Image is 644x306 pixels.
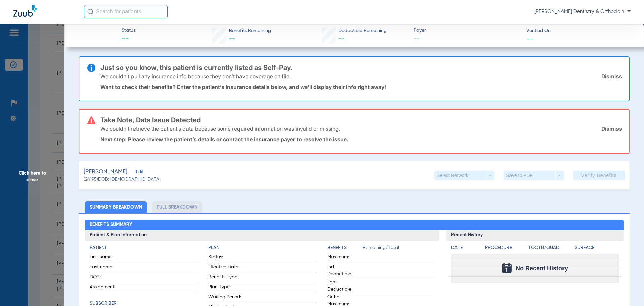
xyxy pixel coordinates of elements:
h3: Recent History [446,230,624,241]
span: No Recent History [516,265,568,272]
p: We couldn’t retrieve the patient’s data because some required information was invalid or missing. [100,125,340,132]
p: Next step: Please review the patient’s details or contact the insurance payer to resolve the issue. [100,136,622,143]
h4: Procedure [485,244,526,251]
app-breakdown-title: Procedure [485,244,526,254]
h4: Plan [208,244,316,251]
span: Maximum: [327,254,360,263]
span: Deductible Remaining [338,27,387,34]
span: -- [338,36,344,42]
img: Zuub Logo [13,5,37,17]
span: Remaining/Total [363,244,435,254]
span: -- [526,35,534,42]
span: Verified On [526,27,633,34]
a: Dismiss [601,73,622,80]
span: Ind. Deductible: [327,264,360,278]
img: info-icon [87,64,95,72]
span: Benefits Type: [208,274,241,283]
a: Dismiss [601,125,622,132]
app-breakdown-title: Date [451,244,479,254]
h4: Patient [90,244,197,251]
span: (24195) DOB: [DEMOGRAPHIC_DATA] [84,176,161,183]
h3: Just so you know, this patient is currently listed as Self-Pay. [100,64,622,71]
h2: Benefits Summary [85,220,624,230]
span: Status: [208,254,241,263]
span: Edit [136,170,142,176]
h4: Date [451,244,479,251]
span: [PERSON_NAME] Dentistry & Orthodoin [534,8,631,15]
img: Calendar [502,263,512,273]
p: We couldn’t pull any insurance info because they don’t have coverage on file. [100,73,291,80]
h3: Take Note, Data Issue Detected [100,117,622,123]
span: -- [414,34,521,43]
li: Summary Breakdown [85,201,147,213]
input: Search for patients [84,5,168,18]
span: Fam. Deductible: [327,279,360,293]
span: -- [229,36,235,42]
span: Benefits Remaining [229,27,271,34]
app-breakdown-title: Benefits [327,244,363,254]
h4: Tooth/Quad [528,244,573,251]
p: Want to check their benefits? Enter the patient’s insurance details below, and we’ll display thei... [100,84,622,90]
span: Payer [414,27,521,34]
span: -- [122,34,136,44]
span: Waiting Period: [208,294,241,303]
img: error-icon [87,116,95,124]
app-breakdown-title: Tooth/Quad [528,244,573,254]
app-breakdown-title: Surface [575,244,619,254]
span: DOB: [90,274,122,283]
iframe: Chat Widget [610,274,644,306]
h4: Surface [575,244,619,251]
span: Plan Type: [208,283,241,293]
span: Effective Date: [208,264,241,273]
img: Search Icon [87,9,93,15]
h4: Benefits [327,244,363,251]
span: Assignment: [90,283,122,293]
span: First name: [90,254,122,263]
span: Last name: [90,264,122,273]
h3: Patient & Plan Information [85,230,439,241]
span: Status [122,27,136,34]
span: [PERSON_NAME] [84,168,127,176]
li: Full Breakdown [152,201,202,213]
